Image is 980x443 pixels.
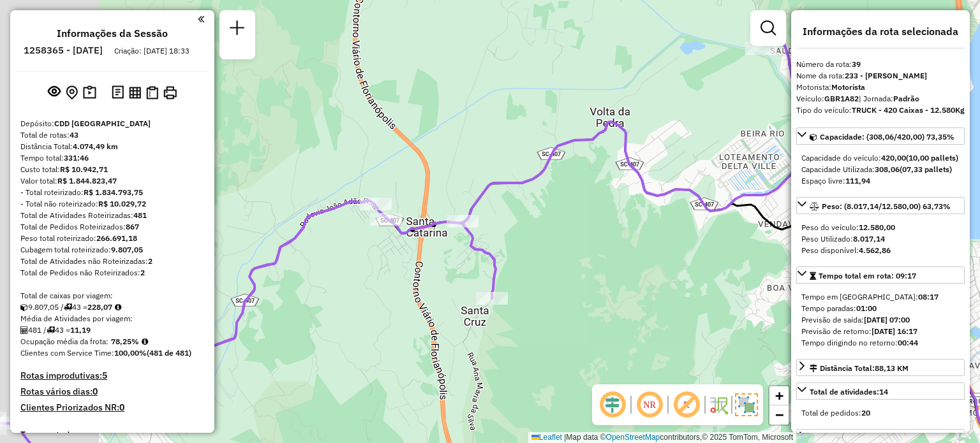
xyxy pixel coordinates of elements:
[597,389,628,420] span: Ocultar deslocamento
[140,268,145,277] strong: 2
[225,15,250,44] a: Nova sessão e pesquisa
[801,314,960,326] div: Previsão de saída:
[142,338,148,345] em: Média calculada utilizando a maior ocupação (%Peso ou %Cubagem) de cada rota da sessão. Rotas cro...
[822,201,951,211] span: Peso: (8.017,14/12.580,00) 63,73%
[20,348,114,358] span: Clientes com Service Time:
[20,267,204,279] div: Total de Pedidos não Roteirizados:
[801,164,960,175] div: Capacidade Utilizada:
[20,198,204,210] div: - Total não roteirizado:
[845,71,927,80] strong: 233 - [PERSON_NAME]
[57,176,117,185] strong: R$ 1.844.823,47
[796,402,965,424] div: Total de atividades:14
[881,153,906,163] strong: 420,00
[861,408,870,418] strong: 20
[20,244,204,256] div: Cubagem total roteirizado:
[801,245,960,256] div: Peso disponível:
[775,407,783,423] span: −
[796,127,965,145] a: Capacidade: (308,06/420,00) 73,35%
[20,303,28,311] i: Cubagem total roteirizado
[70,325,91,335] strong: 11,19
[796,59,965,70] div: Número da rota:
[126,84,144,101] button: Visualizar relatório de Roteirização
[20,313,204,324] div: Média de Atividades por viagem:
[20,402,204,413] h4: Clientes Priorizados NR:
[801,337,960,349] div: Tempo dirigindo no retorno:
[20,337,108,346] span: Ocupação média da frota:
[20,175,204,187] div: Valor total:
[859,245,891,255] strong: 4.562,86
[671,389,702,420] span: Exibir rótulo
[57,27,168,40] h4: Informações da Sessão
[796,197,965,214] a: Peso: (8.017,14/12.580,00) 63,73%
[801,233,960,245] div: Peso Utilizado:
[20,129,204,141] div: Total de rotas:
[73,142,118,151] strong: 4.074,49 km
[70,130,78,140] strong: 43
[879,387,888,396] strong: 14
[20,386,204,397] h4: Rotas vários dias:
[796,70,965,82] div: Nome da rota:
[859,222,895,232] strong: 12.580,00
[769,386,789,405] a: Zoom in
[859,94,919,103] span: | Jornada:
[20,290,204,301] div: Total de caixas por viagem:
[115,303,121,311] i: Meta Caixas/viagem: 172,72 Diferença: 55,35
[20,187,204,198] div: - Total roteirizado:
[20,324,204,336] div: 481 / 43 =
[161,84,179,102] button: Imprimir Rotas
[801,303,960,314] div: Tempo paradas:
[852,105,965,115] strong: TRUCK - 420 Caixas - 12.580Kg
[564,433,566,442] span: |
[20,164,204,175] div: Custo total:
[54,119,151,128] strong: CDD [GEOGRAPHIC_DATA]
[824,94,859,103] strong: GBR1A82
[47,326,55,334] i: Total de rotas
[875,164,900,174] strong: 308,06
[119,402,124,413] strong: 0
[114,348,147,358] strong: 100,00%
[20,430,204,440] h4: Transportadoras
[820,132,954,142] span: Capacidade: (308,06/420,00) 73,35%
[20,221,204,233] div: Total de Pedidos Roteirizados:
[147,348,191,358] strong: (481 de 481)
[87,302,112,312] strong: 228,07
[906,153,958,163] strong: (10,00 pallets)
[796,382,965,400] a: Total de atividades:14
[606,433,660,442] a: OpenStreetMap
[80,83,99,103] button: Painel de Sugestão
[875,363,909,373] span: 88,13 KM
[801,407,960,419] div: Total de pedidos:
[810,387,888,396] span: Total de atividades:
[796,105,965,116] div: Tipo do veículo:
[93,386,98,397] strong: 0
[102,370,107,381] strong: 5
[796,82,965,93] div: Motorista:
[20,118,204,129] div: Depósito:
[893,94,919,103] strong: Padrão
[63,83,80,103] button: Centralizar mapa no depósito ou ponto de apoio
[98,199,146,208] strong: R$ 10.029,72
[864,315,910,324] strong: [DATE] 07:00
[735,393,758,416] img: Exibir/Ocultar setores
[60,164,108,174] strong: R$ 10.942,71
[831,82,865,92] strong: Motorista
[801,222,895,232] span: Peso do veículo:
[20,152,204,164] div: Tempo total:
[796,25,965,38] h4: Informações da rota selecionada
[109,83,126,103] button: Logs desbloquear sessão
[796,147,965,192] div: Capacidade: (308,06/420,00) 73,35%
[856,303,877,313] strong: 01:00
[801,291,960,303] div: Tempo em [GEOGRAPHIC_DATA]:
[769,405,789,425] a: Zoom out
[133,210,147,220] strong: 481
[634,389,665,420] span: Ocultar NR
[144,84,161,102] button: Visualizar Romaneio
[900,164,952,174] strong: (07,33 pallets)
[918,292,939,301] strong: 08:17
[45,82,63,103] button: Exibir sessão original
[796,266,965,284] a: Tempo total em rota: 09:17
[801,175,960,187] div: Espaço livre:
[64,153,89,163] strong: 331:46
[20,141,204,152] div: Distância Total:
[20,326,28,334] i: Total de Atividades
